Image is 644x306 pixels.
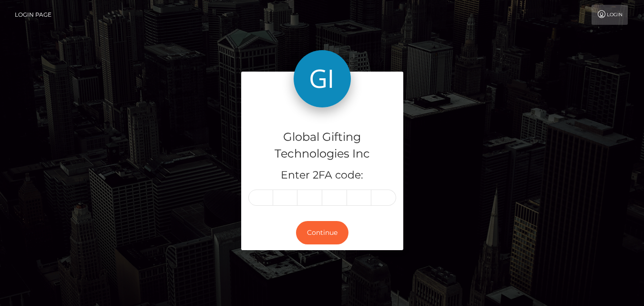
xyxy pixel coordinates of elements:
h4: Global Gifting Technologies Inc [248,129,396,162]
button: Continue [296,221,348,244]
img: Global Gifting Technologies Inc [294,50,351,107]
h5: Enter 2FA code: [248,168,396,183]
a: Login Page [15,5,51,25]
a: Login [592,5,628,25]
